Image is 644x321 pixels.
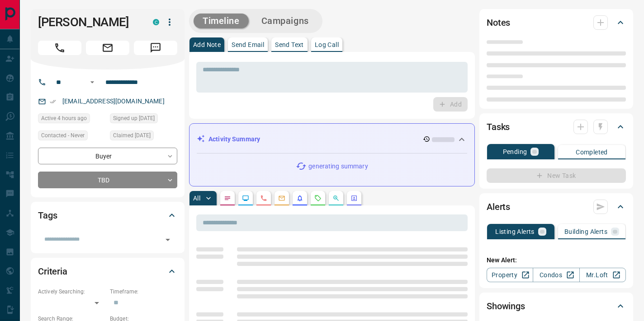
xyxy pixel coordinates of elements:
[62,98,165,105] a: [EMAIL_ADDRESS][DOMAIN_NAME]
[110,288,177,296] p: Timeframe:
[495,228,535,235] p: Listing Alerts
[41,114,87,123] span: Active 4 hours ago
[134,41,177,55] span: Message
[193,195,200,201] p: All
[487,196,626,218] div: Alerts
[533,268,579,282] a: Condos
[110,130,177,143] div: Mon Dec 23 2024
[314,195,322,202] svg: Requests
[487,295,626,317] div: Showings
[153,19,159,25] div: condos.ca
[224,195,231,202] svg: Notes
[242,195,249,202] svg: Lead Browsing Activity
[503,149,527,155] p: Pending
[487,299,525,313] h2: Showings
[208,135,260,144] p: Activity Summary
[260,195,267,202] svg: Calls
[308,162,368,171] p: generating summary
[113,131,151,140] span: Claimed [DATE]
[50,98,56,105] svg: Email Verified
[41,131,85,140] span: Contacted - Never
[38,288,105,296] p: Actively Searching:
[38,208,57,223] h2: Tags
[252,14,318,28] button: Campaigns
[564,228,607,235] p: Building Alerts
[487,15,510,30] h2: Notes
[487,12,626,33] div: Notes
[275,42,304,48] p: Send Text
[296,195,303,202] svg: Listing Alerts
[315,42,339,48] p: Log Call
[487,268,533,282] a: Property
[113,114,155,123] span: Signed up [DATE]
[576,149,608,155] p: Completed
[278,195,285,202] svg: Emails
[38,261,177,282] div: Criteria
[350,195,358,202] svg: Agent Actions
[194,14,249,28] button: Timeline
[579,268,626,282] a: Mr.Loft
[38,41,81,55] span: Call
[161,233,174,246] button: Open
[38,113,105,126] div: Fri Sep 12 2025
[487,116,626,138] div: Tasks
[332,195,340,202] svg: Opportunities
[193,42,221,48] p: Add Note
[487,120,510,134] h2: Tasks
[38,264,67,279] h2: Criteria
[38,172,177,188] div: TBD
[487,200,510,214] h2: Alerts
[38,148,177,164] div: Buyer
[38,205,177,226] div: Tags
[487,256,626,265] p: New Alert:
[38,15,139,29] h1: [PERSON_NAME]
[110,113,177,126] div: Mon Dec 23 2024
[197,131,467,148] div: Activity Summary
[86,41,129,55] span: Email
[87,77,98,88] button: Open
[232,42,264,48] p: Send Email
